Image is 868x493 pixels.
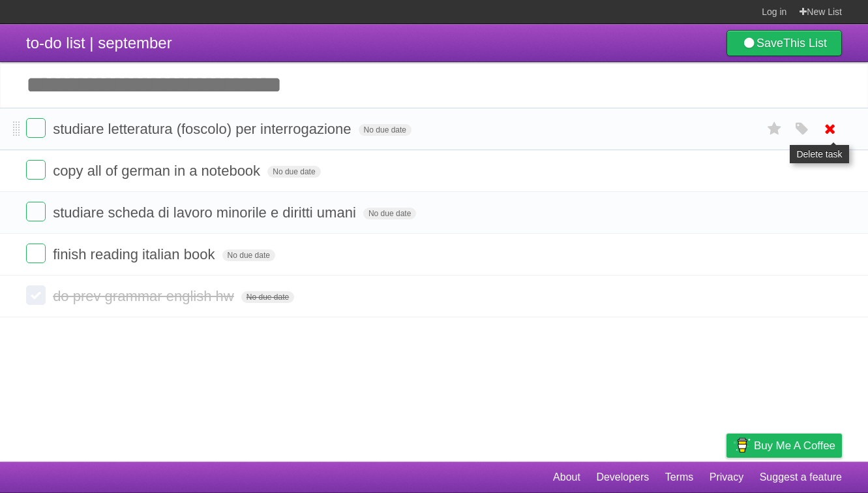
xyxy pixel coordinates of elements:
[596,465,649,490] a: Developers
[726,30,842,56] a: SaveThis List
[754,434,835,457] span: Buy me a coffee
[363,208,416,219] span: No due date
[26,118,46,138] label: Done
[762,118,787,140] label: Star task
[267,166,320,178] span: No due date
[553,465,580,490] a: About
[26,160,46,180] label: Done
[26,34,172,52] span: to-do list | september
[733,434,751,456] img: Buy me a coffee
[783,37,827,50] b: This List
[26,285,46,305] label: Done
[53,288,237,304] span: do prev grammar english hw
[359,124,412,136] span: No due date
[222,249,275,261] span: No due date
[53,246,218,262] span: finish reading italian book
[53,163,263,179] span: copy all of german in a notebook
[26,244,46,263] label: Done
[26,202,46,221] label: Done
[726,434,842,458] a: Buy me a coffee
[665,465,694,490] a: Terms
[53,121,354,137] span: studiare letteratura (foscolo) per interrogazione
[760,465,842,490] a: Suggest a feature
[241,291,294,303] span: No due date
[53,204,359,221] span: studiare scheda di lavoro minorile e diritti umani
[710,465,743,490] a: Privacy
